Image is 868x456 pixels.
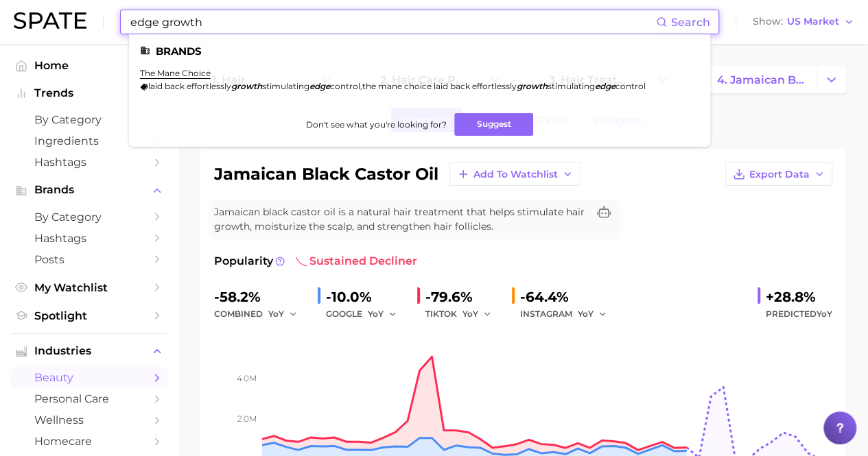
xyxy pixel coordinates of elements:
[140,45,699,57] li: Brands
[615,81,646,91] span: control
[305,119,446,130] span: Don't see what you're looking for?
[34,184,144,196] span: Brands
[34,87,144,99] span: Trends
[462,306,492,322] button: YoY
[520,286,616,308] div: -64.4%
[140,68,211,78] a: the mane choice
[595,81,615,91] em: edge
[11,367,167,388] a: beauty
[787,18,839,25] span: US Market
[11,130,167,152] a: Ingredients
[268,308,284,320] span: YoY
[11,249,167,270] a: Posts
[309,81,330,91] em: edge
[368,308,384,320] span: YoY
[766,306,832,322] span: Predicted
[34,211,144,224] span: by Category
[749,169,810,180] span: Export Data
[817,309,832,319] span: YoY
[326,306,406,322] div: GOOGLE
[34,371,144,384] span: beauty
[34,134,144,147] span: Ingredients
[578,308,594,320] span: YoY
[262,81,309,91] span: stimulating
[214,306,307,322] div: combined
[520,306,616,322] div: INSTAGRAM
[34,59,144,72] span: Home
[11,388,167,409] a: personal care
[11,83,167,104] button: Trends
[362,81,517,91] span: the mane choice laid back effortlessly
[11,55,167,76] a: Home
[425,286,501,308] div: -79.6%
[34,309,144,322] span: Spotlight
[753,18,783,25] span: Show
[34,113,144,126] span: by Category
[214,166,438,182] h1: jamaican black castor oil
[368,306,397,322] button: YoY
[34,232,144,245] span: Hashtags
[11,409,167,431] a: wellness
[11,206,167,228] a: by Category
[34,435,144,448] span: homecare
[148,81,231,91] span: laid back effortlessly
[231,81,262,91] em: growth
[517,81,548,91] em: growth
[296,256,307,267] img: sustained decliner
[11,431,167,452] a: homecare
[34,392,144,405] span: personal care
[214,253,273,269] span: Popularity
[11,152,167,173] a: Hashtags
[34,253,144,266] span: Posts
[11,277,167,298] a: My Watchlist
[34,413,144,427] span: wellness
[454,113,533,136] button: Suggest
[749,13,858,31] button: ShowUS Market
[578,306,607,322] button: YoY
[11,180,167,200] button: Brands
[11,109,167,130] a: by Category
[140,81,646,91] div: ,
[548,81,595,91] span: stimulating
[296,253,417,269] span: sustained decliner
[449,163,580,186] button: Add to Watchlist
[34,156,144,169] span: Hashtags
[11,341,167,361] button: Industries
[214,205,587,234] span: Jamaican black castor oil is a natural hair treatment that helps stimulate hair growth, moisturiz...
[34,345,144,357] span: Industries
[268,306,298,322] button: YoY
[425,306,501,322] div: TIKTOK
[11,305,167,326] a: Spotlight
[14,12,86,29] img: SPATE
[214,286,307,308] div: -58.2%
[326,286,406,308] div: -10.0%
[462,308,478,320] span: YoY
[705,66,817,93] a: 4. jamaican black castor oil
[671,16,710,29] span: Search
[34,281,144,294] span: My Watchlist
[766,286,832,308] div: +28.8%
[717,73,805,86] span: 4. jamaican black castor oil
[11,228,167,249] a: Hashtags
[817,66,846,93] button: Change Category
[330,81,360,91] span: control
[725,163,832,186] button: Export Data
[473,169,558,180] span: Add to Watchlist
[129,10,656,34] input: Search here for a brand, industry, or ingredient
